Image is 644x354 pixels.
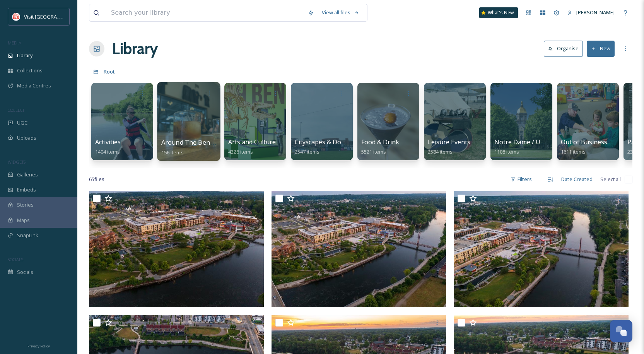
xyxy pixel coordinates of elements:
[104,67,115,76] a: Root
[161,139,234,156] a: Around The Bend Series156 items
[161,138,234,147] span: Around The Bend Series
[494,138,570,146] span: Notre Dame / Universities
[494,139,570,155] a: Notre Dame / Universities1108 items
[428,138,470,146] span: Leisure Events
[95,148,120,155] span: 1404 items
[17,82,51,89] span: Media Centres
[95,139,121,155] a: Activities1404 items
[361,138,399,146] span: Food & Drink
[507,172,536,187] div: Filters
[17,134,36,142] span: Uploads
[12,13,20,21] img: vsbm-stackedMISH_CMYKlogo2017.jpg
[27,341,50,350] a: Privacy Policy
[17,201,34,209] span: Stories
[587,41,615,56] button: New
[557,172,596,187] div: Date Created
[17,217,30,224] span: Maps
[8,159,26,165] span: WIDGETS
[544,41,587,56] a: Organise
[112,37,158,60] a: Library
[161,149,184,156] span: 156 items
[361,148,386,155] span: 5521 items
[272,191,446,307] img: Mishawaka Riverwalk Aerial 10.jpg
[17,119,27,127] span: UGC
[17,52,32,59] span: Library
[27,344,50,349] span: Privacy Policy
[610,320,632,342] button: Open Chat
[17,67,43,74] span: Collections
[295,148,319,155] span: 2547 items
[576,9,615,16] span: [PERSON_NAME]
[494,148,519,155] span: 1108 items
[107,4,304,21] input: Search your library
[89,176,104,183] span: 65 file s
[104,68,115,75] span: Root
[228,148,253,155] span: 4326 items
[295,138,367,146] span: Cityscapes & Downtowns
[361,139,399,155] a: Food & Drink5521 items
[544,41,583,56] button: Organise
[24,13,84,20] span: Visit [GEOGRAPHIC_DATA]
[561,148,586,155] span: 1611 items
[318,5,363,20] a: View all files
[295,139,367,155] a: Cityscapes & Downtowns2547 items
[228,138,276,146] span: Arts and Culture
[600,176,621,183] span: Select all
[17,171,38,178] span: Galleries
[95,138,121,146] span: Activities
[8,40,21,46] span: MEDIA
[479,7,518,18] a: What's New
[228,139,276,155] a: Arts and Culture4326 items
[17,232,38,239] span: SnapLink
[8,257,23,262] span: SOCIALS
[428,139,470,155] a: Leisure Events2584 items
[89,191,264,307] img: Mishawaka Riverwalk Aerial 11.jpg
[564,5,618,20] a: [PERSON_NAME]
[8,107,24,113] span: COLLECT
[428,148,453,155] span: 2584 items
[17,186,36,193] span: Embeds
[17,268,33,276] span: Socials
[454,191,629,307] img: Mishawaka Riverwalk Aerial 09.jpg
